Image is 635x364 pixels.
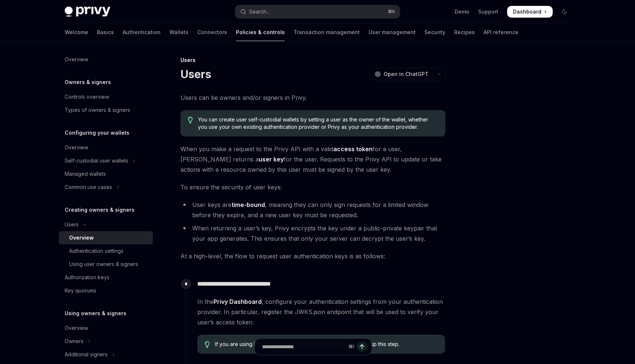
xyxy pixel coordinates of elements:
a: Overview [59,231,153,244]
div: Owners [65,337,83,346]
button: Toggle Owners section [59,335,153,348]
a: User management [369,23,416,41]
div: Overview [65,143,88,152]
h1: Users [180,68,211,81]
a: Wallets [169,23,189,41]
strong: access token [333,145,373,153]
button: Open in ChatGPT [370,68,433,80]
div: Self-custodial user wallets [65,156,128,165]
strong: user key [259,156,284,163]
a: Transaction management [294,23,360,41]
div: Controls overview [65,92,109,101]
div: Common use cases [65,183,112,192]
button: Open search [235,5,400,18]
svg: Tip [188,117,193,123]
a: Recipes [454,23,475,41]
a: Overview [59,53,153,66]
div: Overview [65,324,88,332]
div: Overview [69,233,94,242]
div: Users [65,220,79,229]
button: Toggle Self-custodial user wallets section [59,154,153,167]
span: To ensure the security of user keys: [180,182,445,192]
h5: Owners & signers [65,78,111,87]
a: API reference [484,23,519,41]
a: Policies & controls [236,23,285,41]
a: Using user owners & signers [59,258,153,271]
div: Authorization keys [65,273,110,282]
a: Support [478,8,498,15]
a: Privy Dashboard [214,298,262,306]
div: Key quorums [65,286,96,295]
button: Send message [357,342,367,352]
a: Authorization keys [59,271,153,284]
div: Types of owners & signers [65,106,130,114]
a: Overview [59,141,153,154]
a: Types of owners & signers [59,103,153,117]
h5: Configuring your wallets [65,128,129,137]
button: Toggle Users section [59,218,153,231]
a: Authentication [123,23,161,41]
span: ⌘ K [388,9,395,15]
a: Basics [97,23,114,41]
a: Controls overview [59,90,153,103]
li: When returning a user’s key, Privy encrypts the key under a public-private keypair that your app ... [180,223,445,244]
a: Connectors [197,23,227,41]
input: Ask a question... [262,339,345,355]
span: When you make a request to the Privy API with a valid for a user, [PERSON_NAME] returns a for the... [180,144,445,175]
li: User keys are , meaning they can only sign requests for a limited window before they expire, and ... [180,200,445,220]
div: Managed wallets [65,170,106,178]
div: Users [180,57,445,64]
button: Toggle Common use cases section [59,181,153,194]
div: Overview [65,55,88,64]
span: Open in ChatGPT [384,70,428,78]
a: Key quorums [59,284,153,297]
a: Demo [455,8,469,15]
a: Welcome [65,23,88,41]
img: dark logo [65,7,110,17]
strong: time-bound [232,201,265,208]
a: Dashboard [507,6,553,18]
button: Toggle Additional signers section [59,348,153,361]
div: Search... [249,7,270,16]
button: Toggle dark mode [559,6,570,18]
span: Users can be owners and/or signers in Privy. [180,92,445,103]
span: In the , configure your authentication settings from your authentication provider. In particular,... [197,296,445,327]
a: Authentication settings [59,244,153,258]
a: Overview [59,321,153,335]
h5: Using owners & signers [65,309,126,318]
h5: Creating owners & signers [65,205,134,214]
div: Authentication settings [69,247,123,255]
a: Security [424,23,445,41]
div: Using user owners & signers [69,260,138,269]
span: At a high-level, the flow to request user authentication keys is as follows: [180,251,445,261]
span: Dashboard [513,8,541,15]
div: Additional signers [65,350,108,359]
a: Managed wallets [59,167,153,181]
span: You can create user self-custodial wallets by setting a user as the owner of the wallet, whether ... [198,116,438,131]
